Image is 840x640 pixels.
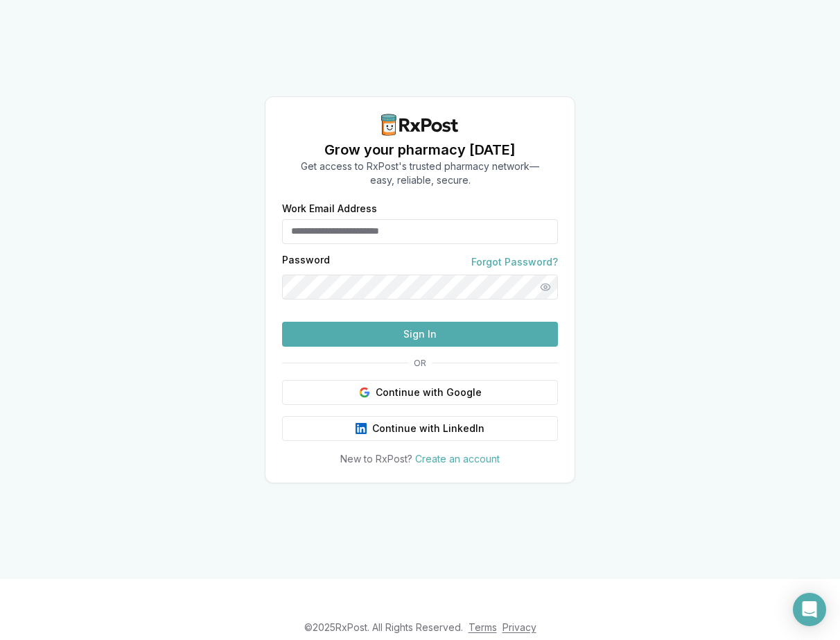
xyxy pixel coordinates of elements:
[359,387,370,398] img: Google
[301,159,539,187] p: Get access to RxPost's trusted pharmacy network— easy, reliable, secure.
[415,453,500,465] a: Create an account
[282,204,558,214] label: Work Email Address
[282,322,558,347] button: Sign In
[340,453,412,465] span: New to RxPost?
[502,621,536,633] a: Privacy
[408,358,432,369] span: OR
[282,416,558,441] button: Continue with LinkedIn
[356,423,367,434] img: LinkedIn
[469,621,497,633] a: Terms
[793,593,826,626] div: Open Intercom Messenger
[301,140,539,159] h1: Grow your pharmacy [DATE]
[471,255,558,269] a: Forgot Password?
[376,114,464,136] img: RxPost Logo
[533,275,558,300] button: Show password
[282,380,558,405] button: Continue with Google
[282,255,330,269] label: Password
